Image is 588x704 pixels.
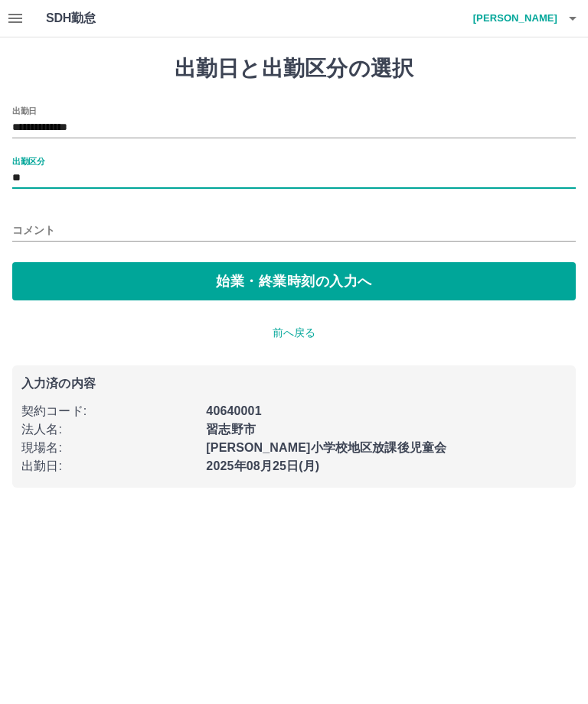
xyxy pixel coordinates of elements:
[12,105,37,116] label: 出勤日
[12,56,576,82] h1: 出勤日と出勤区分の選択
[21,378,567,390] p: 入力済の内容
[12,155,44,167] label: 出勤区分
[21,439,197,457] p: 現場名 :
[21,420,197,439] p: 法人名 :
[12,325,576,341] p: 前へ戻る
[12,262,576,300] button: 始業・終業時刻の入力へ
[206,404,261,417] b: 40640001
[21,457,197,475] p: 出勤日 :
[21,402,197,420] p: 契約コード :
[206,441,446,454] b: [PERSON_NAME]小学校地区放課後児童会
[206,423,256,436] b: 習志野市
[206,459,319,472] b: 2025年08月25日(月)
